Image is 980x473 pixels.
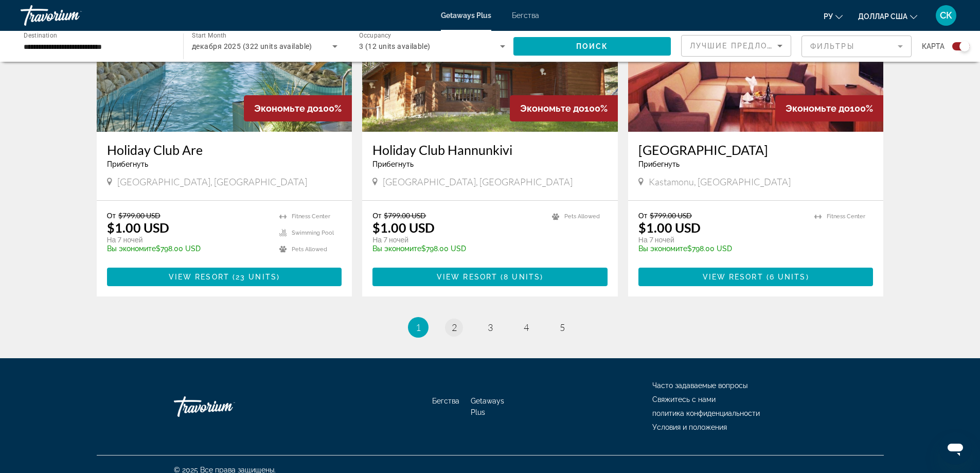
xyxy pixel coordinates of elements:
[858,9,917,24] button: Изменить валюту
[372,244,421,253] span: Вы экономите
[107,235,270,244] p: На 7 ночей
[292,213,330,220] span: Fitness Center
[107,268,342,286] button: View Resort(23 units)
[107,211,116,220] span: От
[690,40,782,52] mat-select: Sort by
[650,211,692,220] span: $799.00 USD
[827,213,865,220] span: Fitness Center
[652,423,727,431] a: Условия и положения
[504,273,540,281] span: 8 units
[638,142,874,157] a: [GEOGRAPHIC_DATA]
[940,10,952,21] font: СК
[97,317,884,338] nav: Pagination
[638,235,805,244] p: На 7 ночей
[510,95,618,121] div: 100%
[117,176,307,187] span: [GEOGRAPHIC_DATA], [GEOGRAPHIC_DATA]
[649,176,791,187] span: Kastamonu, [GEOGRAPHIC_DATA]
[690,42,799,50] span: Лучшие предложения
[372,244,542,253] p: $798.00 USD
[174,391,277,422] a: Травориум
[638,220,701,235] p: $1.00 USD
[638,244,805,253] p: $798.00 USD
[372,220,435,235] p: $1.00 USD
[192,32,226,39] span: Start Month
[652,395,716,404] a: Свяжитесь с нами
[432,397,459,405] a: Бегства
[21,2,123,29] a: Травориум
[372,211,381,220] span: От
[638,268,874,286] button: View Resort(6 units)
[192,42,312,50] span: декабря 2025 (322 units available)
[229,273,280,281] span: ( )
[638,160,680,168] span: Прибегнуть
[437,273,497,281] span: View Resort
[169,273,229,281] span: View Resort
[236,273,277,281] span: 23 units
[652,381,747,390] a: Часто задаваемые вопросы
[292,230,334,236] span: Swimming Pool
[763,273,809,281] span: ( )
[801,35,912,58] button: Filter
[576,42,609,50] span: Поиск
[858,12,907,21] font: доллар США
[24,31,57,39] span: Destination
[824,9,843,24] button: Изменить язык
[244,95,352,121] div: 100%
[372,160,414,168] span: Прибегнуть
[512,11,539,20] a: Бегства
[107,142,342,157] a: Holiday Club Are
[933,5,959,26] button: Меню пользователя
[471,397,504,416] a: Getaways Plus
[770,273,806,281] span: 6 units
[107,244,270,253] p: $798.00 USD
[372,142,608,157] a: Holiday Club Hannunkivi
[560,322,565,333] span: 5
[824,12,833,21] font: ру
[939,432,972,465] iframe: Кнопка запуска окна обмена сообщениями
[372,235,542,244] p: На 7 ночей
[497,273,543,281] span: ( )
[441,11,491,20] a: Getaways Plus
[488,322,493,333] span: 3
[254,103,318,114] span: Экономьте до
[638,211,647,220] span: От
[384,211,426,220] span: $799.00 USD
[452,322,457,333] span: 2
[786,103,850,114] span: Экономьте до
[416,322,421,333] span: 1
[520,103,584,114] span: Экономьте до
[118,211,161,220] span: $799.00 USD
[292,246,327,253] span: Pets Allowed
[383,176,573,187] span: [GEOGRAPHIC_DATA], [GEOGRAPHIC_DATA]
[524,322,529,333] span: 4
[107,244,156,253] span: Вы экономите
[564,213,600,220] span: Pets Allowed
[372,268,608,286] button: View Resort(8 units)
[107,220,169,235] p: $1.00 USD
[638,244,687,253] span: Вы экономите
[775,95,883,121] div: 100%
[513,37,671,56] button: Поиск
[359,42,431,50] span: 3 (12 units available)
[359,32,391,39] span: Occupancy
[922,39,945,54] span: карта
[107,160,148,168] span: Прибегнуть
[703,273,763,281] span: View Resort
[652,409,760,417] a: политика конфиденциальности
